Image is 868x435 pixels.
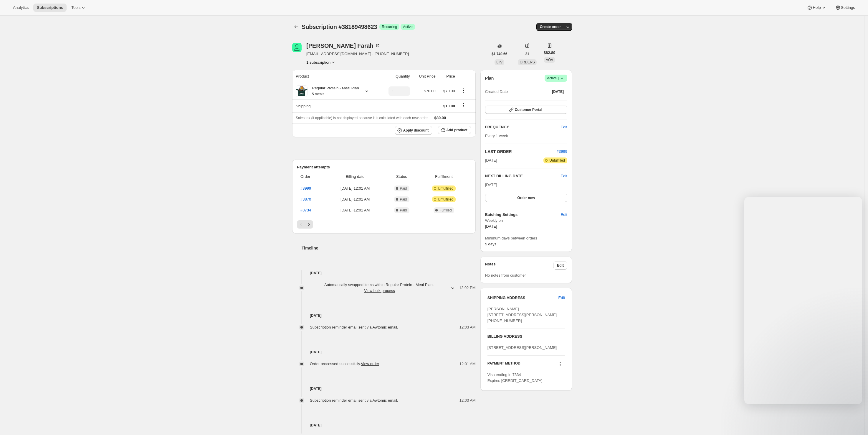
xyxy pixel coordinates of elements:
span: Paid [400,197,407,202]
span: $70.00 [443,89,455,93]
span: Unfulfilled [438,197,454,202]
th: Quantity [380,70,411,83]
th: Shipping [292,99,380,112]
th: Price [437,70,457,83]
span: Created Date [485,89,508,95]
span: Edit [557,263,564,268]
th: Product [292,70,380,83]
span: AOV [546,58,553,62]
h2: FREQUENCY [485,124,561,130]
span: 12:03 AM [459,324,476,330]
span: [DATE] [485,224,497,229]
button: Subscriptions [292,23,300,31]
button: Automatically swapped items within Regular Protein - Meal Plan. View bulk process [306,280,459,296]
span: [DATE] [552,89,564,94]
button: Add product [438,126,471,134]
small: 5 meals [312,92,324,96]
span: [DATE] [485,183,497,187]
span: $1,740.66 [492,52,507,56]
span: Active [547,75,565,81]
iframe: Intercom live chat [848,409,862,423]
span: Sales tax (if applicable) is not displayed because it is calculated with each new order. [296,116,429,120]
span: 21 [525,52,529,56]
span: Settings [841,5,855,10]
span: $80.00 [434,116,446,120]
button: Order now [485,194,567,202]
span: [DATE] · 12:01 AM [327,207,383,213]
span: Minimum days between orders [485,235,567,241]
span: Help [813,5,821,10]
span: Every 1 week [485,134,508,138]
h4: [DATE] [292,422,476,428]
span: Edit [558,295,565,301]
span: Fulfilled [439,208,452,213]
button: Shipping actions [459,102,468,109]
button: Customer Portal [485,106,567,114]
a: #3870 [300,197,311,201]
span: $70.00 [424,89,436,93]
span: [DATE] [485,157,497,163]
span: [DATE] · 12:01 AM [327,196,383,202]
span: [EMAIL_ADDRESS][DOMAIN_NAME] · [PHONE_NUMBER] [306,51,409,57]
span: Order processed successfully. [310,362,379,366]
button: Edit [561,173,567,179]
nav: Pagination [297,220,471,229]
button: #3999 [557,149,567,155]
h3: SHIPPING ADDRESS [487,295,558,301]
span: Create order [540,24,561,29]
button: $1,740.66 [488,50,511,58]
h4: [DATE] [292,386,476,392]
span: No notes from customer [485,273,526,278]
span: ORDERS [520,60,535,64]
div: Regular Protein - Meal Plan [307,85,359,97]
span: 5 days [485,242,496,246]
button: Next [305,220,313,229]
span: Subscriptions [37,5,63,10]
button: Subscriptions [33,4,67,12]
a: #3999 [300,186,311,191]
h3: PAYMENT METHOD [487,361,520,369]
span: Paid [400,186,407,191]
button: Analytics [9,4,32,12]
button: Edit [555,293,568,303]
span: Analytics [13,5,29,10]
button: 21 [522,50,533,58]
button: Tools [68,4,90,12]
a: #3999 [557,149,567,154]
span: 12:02 PM [459,285,476,291]
span: 12:03 AM [459,398,476,403]
a: View order [361,362,379,366]
span: [PERSON_NAME] [STREET_ADDRESS][PERSON_NAME] [PHONE_NUMBER] [487,307,557,323]
span: LTV [496,60,502,64]
button: Product actions [459,87,468,94]
h2: Payment attempts [297,164,471,170]
span: [DATE] · 12:01 AM [327,186,383,191]
span: Weekly on [485,218,567,224]
th: Unit Price [412,70,437,83]
button: Edit [557,210,571,219]
h6: Batching Settings [485,212,561,218]
span: Unfulfilled [438,186,454,191]
span: Visa ending in 7334 Expires [CREDIT_CARD_DATA] [487,372,543,383]
span: Automatically swapped items within Regular Protein - Meal Plan . [310,282,449,294]
button: Edit [553,261,567,270]
span: Active [403,24,413,29]
h2: NEXT BILLING DATE [485,173,561,179]
div: [PERSON_NAME] Farah [306,43,381,49]
h4: [DATE] [292,313,476,319]
button: [DATE] [548,88,567,96]
span: Customer Portal [515,107,542,112]
button: Settings [831,4,859,12]
button: Apply discount [395,126,432,135]
span: Subscription reminder email sent via Awtomic email. [310,325,398,329]
a: #3734 [300,208,311,212]
span: Paid [400,208,407,213]
span: $10.00 [443,104,455,108]
th: Order [297,170,325,183]
h3: Notes [485,261,554,270]
span: Billing date [327,174,383,180]
button: Edit [557,122,571,132]
button: View bulk process [364,288,395,293]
